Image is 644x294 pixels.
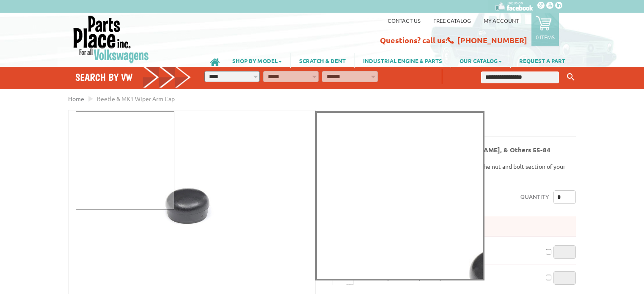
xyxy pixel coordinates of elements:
[451,53,510,68] a: OUR CATALOG
[520,190,549,204] label: Quantity
[97,95,175,102] span: Beetle & MK1 Wiper Arm Cap
[433,17,471,24] a: Free Catalog
[536,33,555,41] p: 0 items
[564,70,577,84] button: Keyword Search
[72,15,150,63] img: Parts Place Inc!
[328,110,477,124] b: Beetle & MK1 Wiper Arm Cap
[388,17,421,24] a: Contact us
[224,53,290,68] a: SHOP BY MODEL
[291,53,354,68] a: SCRATCH & DENT
[531,13,559,46] a: 0 items
[355,53,451,68] a: INDUSTRIAL ENGINE & PARTS
[68,95,84,102] a: Home
[75,71,191,83] h4: Search by VW
[511,53,574,68] a: REQUEST A PART
[484,17,519,24] a: My Account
